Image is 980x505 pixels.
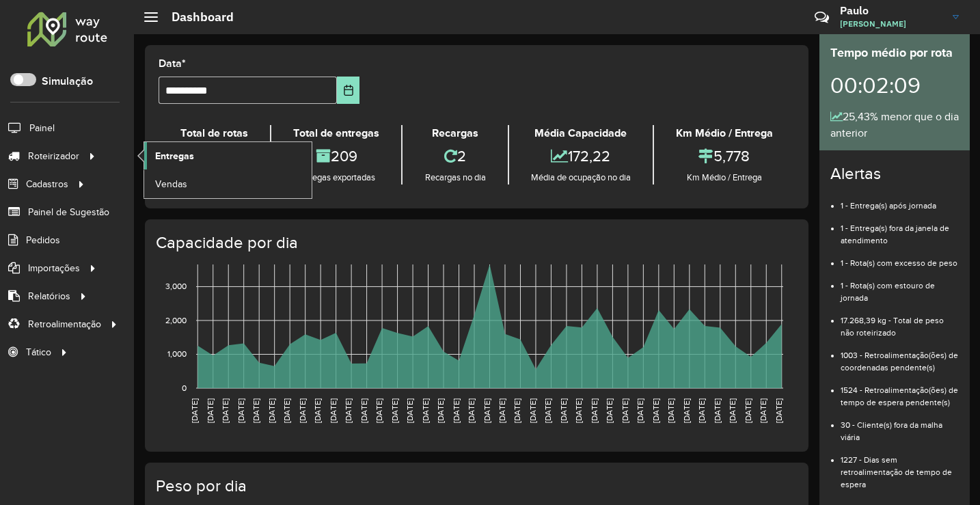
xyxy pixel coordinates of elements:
a: Vendas [144,170,312,197]
a: Entregas [144,142,312,169]
div: Km Médio / Entrega [657,171,791,185]
text: [DATE] [728,398,737,423]
div: 00:02:09 [830,62,959,109]
text: [DATE] [221,398,230,423]
text: [DATE] [651,398,660,423]
text: [DATE] [744,398,752,423]
span: Entregas [155,149,194,163]
span: Painel de Sugestão [28,205,109,219]
li: 17.268,39 kg - Total de peso não roteirizado [841,304,959,339]
div: Recargas no dia [406,171,504,185]
text: [DATE] [405,398,414,423]
text: [DATE] [251,398,260,423]
div: Tempo médio por rota [830,44,959,62]
text: [DATE] [452,398,461,423]
li: 1524 - Retroalimentação(ões) de tempo de espera pendente(s) [841,374,959,409]
text: [DATE] [282,398,291,423]
div: Total de rotas [162,125,267,141]
span: Roteirizador [28,149,79,163]
text: [DATE] [590,398,599,423]
li: 1 - Rota(s) com excesso de peso [841,247,959,269]
label: Data [159,55,186,72]
li: 1 - Entrega(s) fora da janela de atendimento [841,212,959,247]
li: 1227 - Dias sem retroalimentação de tempo de espera [841,443,959,491]
text: [DATE] [329,398,338,423]
text: [DATE] [190,398,199,423]
h4: Peso por dia [156,476,795,496]
h2: Dashboard [158,10,234,25]
h4: Alertas [830,164,959,184]
text: [DATE] [636,398,644,423]
div: 172,22 [513,141,649,171]
text: [DATE] [759,398,767,423]
div: 2 [406,141,504,171]
text: [DATE] [543,398,552,423]
text: [DATE] [621,398,629,423]
text: [DATE] [236,398,245,423]
text: [DATE] [682,398,691,423]
span: Vendas [155,177,187,191]
text: [DATE] [390,398,399,423]
h3: Paulo [840,4,942,17]
div: 5,778 [657,141,791,171]
text: 1,000 [167,350,187,359]
text: [DATE] [574,398,583,423]
span: Tático [26,345,51,359]
div: Média Capacidade [513,125,649,141]
text: [DATE] [774,398,783,423]
text: [DATE] [713,398,722,423]
text: 2,000 [165,316,187,325]
div: 209 [275,141,398,171]
text: [DATE] [498,398,506,423]
text: [DATE] [313,398,322,423]
text: [DATE] [298,398,307,423]
div: Total de entregas [275,125,398,141]
label: Simulação [42,73,93,90]
span: [PERSON_NAME] [840,18,942,30]
text: [DATE] [436,398,445,423]
li: 1 - Rota(s) com estouro de jornada [841,269,959,304]
div: Km Médio / Entrega [657,125,791,141]
li: 1003 - Retroalimentação(ões) de coordenadas pendente(s) [841,339,959,374]
text: [DATE] [605,398,614,423]
text: [DATE] [467,398,476,423]
text: 3,000 [165,282,187,291]
span: Retroalimentação [28,317,101,331]
h4: Capacidade por dia [156,233,795,253]
span: Pedidos [26,233,60,247]
text: [DATE] [666,398,675,423]
text: [DATE] [513,398,521,423]
li: 30 - Cliente(s) fora da malha viária [841,409,959,443]
text: [DATE] [375,398,383,423]
span: Cadastros [26,177,68,191]
text: 0 [182,383,187,392]
text: [DATE] [559,398,568,423]
text: [DATE] [697,398,706,423]
div: Média de ocupação no dia [513,171,649,185]
text: [DATE] [267,398,276,423]
button: Choose Date [337,77,359,104]
span: Painel [29,121,55,135]
text: [DATE] [421,398,430,423]
div: 25,43% menor que o dia anterior [830,109,959,141]
text: [DATE] [206,398,215,423]
a: Contato Rápido [807,3,836,32]
div: Entregas exportadas [275,171,398,185]
span: Relatórios [28,289,70,303]
text: [DATE] [359,398,368,423]
text: [DATE] [344,398,353,423]
text: [DATE] [528,398,537,423]
div: Recargas [406,125,504,141]
span: Importações [28,261,80,275]
text: [DATE] [482,398,491,423]
li: 1 - Entrega(s) após jornada [841,189,959,212]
